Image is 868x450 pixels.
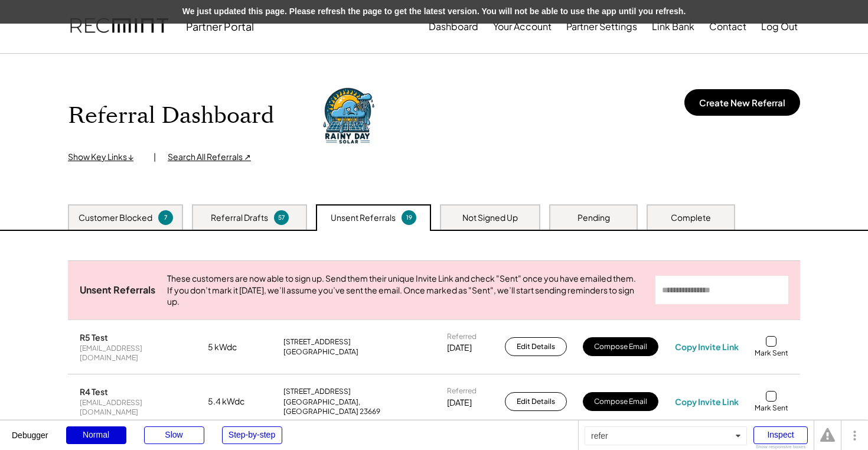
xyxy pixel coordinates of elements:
div: Normal [66,426,126,444]
div: 5 kWdc [208,341,267,353]
div: Show Key Links ↓ [68,151,142,163]
button: Dashboard [429,15,478,38]
div: Complete [671,212,711,224]
div: [GEOGRAPHIC_DATA] [283,347,358,357]
button: Edit Details [505,337,567,356]
div: R5 Test [80,332,108,343]
div: [GEOGRAPHIC_DATA], [GEOGRAPHIC_DATA] 23669 [283,397,431,416]
h1: Referral Dashboard [68,102,274,130]
div: 7 [160,213,171,222]
div: 57 [276,213,287,222]
button: Partner Settings [566,15,637,38]
div: Referred [447,332,477,341]
div: Customer Blocked [79,212,152,224]
div: Copy Invite Link [675,341,739,352]
div: Inspect [753,426,808,444]
div: 5.4 kWdc [208,396,267,407]
div: Unsent Referrals [80,284,155,296]
img: DALL%C2%B7E%202023-11-28%2009.08.28%20-%20Design%20a%20professional%20yet%20satirical%20logo%20fo... [315,83,380,148]
button: Edit Details [505,392,567,411]
button: Contact [709,15,746,38]
div: [DATE] [447,342,472,354]
button: Your Account [493,15,552,38]
button: Create New Referral [684,89,800,116]
div: Pending [577,212,610,224]
button: Link Bank [652,15,694,38]
div: [STREET_ADDRESS] [283,337,351,347]
div: refer [585,426,747,445]
div: 19 [403,213,415,222]
div: [DATE] [447,397,472,409]
div: Unsent Referrals [331,212,396,224]
button: Compose Email [583,392,658,411]
div: Mark Sent [755,348,788,358]
div: Search All Referrals ↗ [168,151,251,163]
div: Copy Invite Link [675,396,739,407]
img: recmint-logotype%403x.png [70,6,168,47]
div: [EMAIL_ADDRESS][DOMAIN_NAME] [80,344,192,362]
div: [STREET_ADDRESS] [283,387,351,396]
div: Show responsive boxes [753,445,808,449]
div: These customers are now able to sign up. Send them their unique Invite Link and check "Sent" once... [167,273,644,308]
div: Mark Sent [755,403,788,413]
div: R4 Test [80,386,108,397]
button: Compose Email [583,337,658,356]
div: Step-by-step [222,426,282,444]
button: Log Out [761,15,798,38]
div: Referred [447,386,477,396]
div: Partner Portal [186,19,254,33]
div: Debugger [12,420,48,439]
div: [EMAIL_ADDRESS][DOMAIN_NAME] [80,398,192,416]
div: | [154,151,156,163]
div: Referral Drafts [211,212,268,224]
div: Slow [144,426,204,444]
div: Not Signed Up [462,212,518,224]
